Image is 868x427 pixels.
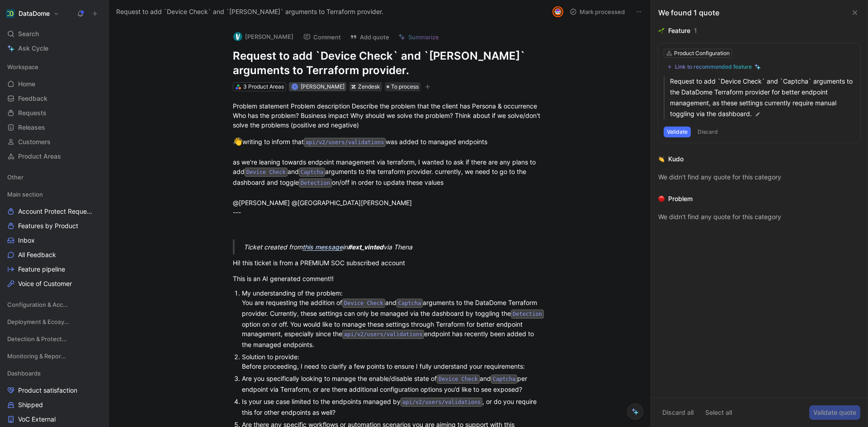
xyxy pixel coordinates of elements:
div: Detection & Protection [4,332,105,346]
img: DataDome [6,9,15,18]
button: Validate [664,127,691,137]
div: 3 Product Areas [243,82,284,91]
a: All Feedback [4,248,105,262]
button: Mark processed [566,5,629,18]
code: Captcha [491,375,518,384]
div: Solution to provide: Before proceeding, I need to clarify a few points to ensure I fully understa... [242,352,546,371]
code: api/v2/users/validations [304,138,386,147]
div: Problem [668,193,693,204]
a: Releases [4,121,105,134]
img: 🌱 [658,28,665,34]
span: Releases [18,123,45,132]
button: Validate quote [809,405,860,420]
span: Product satisfaction [18,386,77,395]
span: Monitoring & Reporting [7,352,68,361]
div: Main sectionAccount Protect RequestsFeatures by ProductInboxAll FeedbackFeature pipelineVoice of ... [4,188,105,291]
a: Account Protect Requests [4,205,105,218]
div: Kudo [668,154,684,164]
a: Product Areas [4,150,105,163]
div: We found 1 quote [658,7,719,18]
span: Detection & Protection [7,334,68,343]
span: Shipped [18,400,43,409]
span: Ask Cycle [18,43,48,54]
div: Monitoring & Reporting [4,349,105,366]
a: Features by Product [4,219,105,233]
a: Home [4,77,105,91]
span: Inbox [18,236,35,245]
img: logo [233,32,242,41]
div: Other [4,170,105,187]
span: Other [7,173,24,182]
div: Configuration & Access [4,298,105,314]
div: Dashboards [4,366,105,380]
span: Feedback [18,94,47,103]
button: Discard [694,127,721,137]
h1: Request to add `Device Check` and `[PERSON_NAME]` arguments to Terraform provider. [233,49,546,78]
span: Product Areas [18,152,61,161]
div: Product Configuration [674,49,730,58]
span: To process [391,82,419,91]
span: Features by Product [18,221,78,230]
code: api/v2/users/validations [342,330,424,339]
a: Feedback [4,92,105,105]
img: pen.svg [755,111,761,117]
div: To process [385,82,420,91]
div: writing to inform that was added to managed endpoints as we're leaning towards endpoint managemen... [233,136,546,236]
strong: #ext_vinted [348,243,383,251]
span: Summarize [408,33,439,41]
button: Add quote [346,31,393,43]
div: Deployment & Ecosystem [4,315,105,331]
div: Link to recommended feature [675,63,752,70]
button: Discard all [658,405,698,420]
div: We didn’t find any quote for this category [658,211,860,222]
span: Account Protect Requests [18,207,93,216]
div: Search [4,27,105,41]
code: Device Check [437,375,480,384]
span: 👋 [233,137,242,146]
div: A [292,84,297,89]
div: Problem statement Problem description Describe the problem that the client has Persona & occurren... [233,101,546,130]
span: Customers [18,137,51,146]
code: Detection [511,310,544,319]
span: Home [18,80,35,89]
span: Search [18,28,39,39]
div: 1 [694,25,697,36]
a: Customers [4,135,105,149]
h1: DataDome [19,9,50,18]
code: Captcha [396,299,423,308]
a: VoC External [4,413,105,426]
div: Deployment & Ecosystem [4,315,105,328]
span: Configuration & Access [7,300,68,309]
button: Select all [701,405,736,420]
a: Voice of Customer [4,277,105,291]
div: Other [4,170,105,184]
a: Requests [4,106,105,120]
code: Device Check [245,168,288,177]
span: Feature pipeline [18,265,65,274]
a: this message [302,243,343,251]
div: This is an AI generated comment!! [233,274,546,283]
code: Device Check [342,299,385,308]
img: avatar [553,7,562,16]
a: Feature pipeline [4,263,105,276]
button: logo[PERSON_NAME] [229,30,297,43]
span: Requests [18,108,47,117]
div: Are you specifically looking to manage the enable/disable state of and per endpoint via Terraform... [242,374,546,394]
p: Request to add `Device Check` and `Captcha` arguments to the DataDome Terraform provider for bett... [670,76,855,119]
code: Captcha [299,168,325,177]
img: 👏 [658,156,665,162]
div: Hi! this ticket is from a PREMIUM SOC subscribed account [233,258,546,267]
span: Workspace [7,62,38,71]
button: Link to recommended feature [664,61,764,72]
span: Request to add `Device Check` and `[PERSON_NAME]` arguments to Terraform provider. [116,6,383,17]
div: Is your use case limited to the endpoints managed by , or do you require this for other endpoints... [242,397,546,417]
a: Inbox [4,234,105,247]
button: DataDomeDataDome [4,7,61,20]
button: Summarize [394,31,443,43]
span: All Feedback [18,250,56,259]
span: VoC External [18,415,56,424]
span: Voice of Customer [18,279,72,288]
span: Dashboards [7,369,41,378]
div: Workspace [4,60,105,74]
div: Feature [668,25,690,36]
